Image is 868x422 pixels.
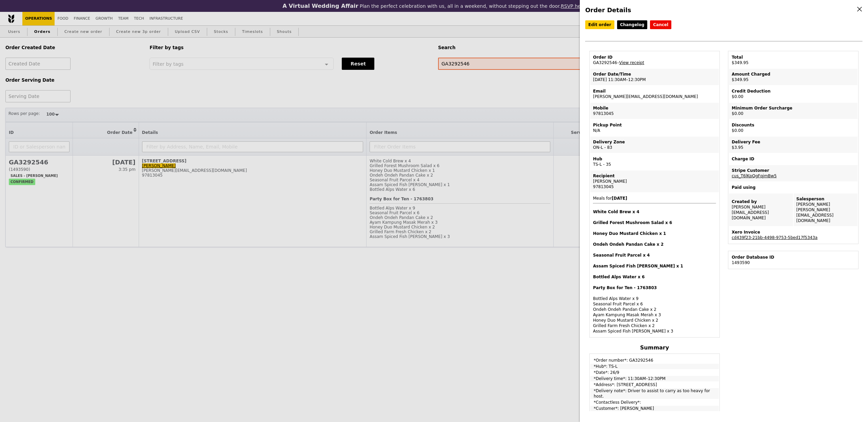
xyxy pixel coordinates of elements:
h4: Bottled Alps Water x 6 [593,274,716,280]
td: $0.00 [729,120,857,136]
div: Recipient [593,173,716,179]
div: Amount Charged [732,72,855,77]
td: [PERSON_NAME] [PERSON_NAME][EMAIL_ADDRESS][DOMAIN_NAME] [794,194,858,226]
div: Total [732,55,855,60]
div: Credit Deduction [732,88,855,94]
button: Cancel [650,20,671,29]
b: [DATE] [612,196,627,201]
a: Edit order [585,20,614,29]
td: *Contactless Delivery*: [590,400,719,405]
td: *Hub*: TS-L [590,364,719,369]
div: Order Database ID [732,255,855,260]
h4: Seasonal Fruit Parcel x 4 [593,253,716,258]
td: $0.00 [729,86,857,102]
a: View receipt [619,60,644,65]
td: [PERSON_NAME] [EMAIL_ADDRESS][DOMAIN_NAME] [729,194,793,226]
td: *Date*: 26/9 [590,370,719,375]
td: GA3292546 [590,52,719,68]
td: *Customer*: [PERSON_NAME] [590,406,719,414]
td: *Order number*: GA3292546 [590,355,719,363]
div: Email [593,88,716,94]
div: Salesperson [796,196,855,202]
h4: Ondeh Ondeh Pandan Cake x 2 [593,242,716,247]
td: 97813045 [590,103,719,119]
span: – [617,60,619,65]
h4: Grilled Forest Mushroom Salad x 6 [593,220,716,225]
div: Minimum Order Surcharge [732,105,855,111]
div: [PERSON_NAME] [593,179,716,184]
div: Charge ID [732,156,855,162]
td: $349.95 [729,69,857,85]
td: TS-L - 35 [590,154,719,170]
span: Order Details [585,6,631,14]
div: Discounts [732,122,855,128]
a: cus_T6lKpQgFqjmBw5 [732,174,777,178]
div: Bottled Alps Water x 9 Seasonal Fruit Parcel x 6 Ondeh Ondeh Pandan Cake x 2 Ayam Kampung Masak M... [593,285,716,334]
div: Stripe Customer [732,168,855,173]
div: Delivery Fee [732,139,855,145]
td: *Delivery note*: Driver to assist to carry as too heavy for host. [590,388,719,399]
td: $0.00 [729,103,857,119]
div: Paid using [732,185,855,190]
div: Order ID [593,55,716,60]
div: Pickup Point [593,122,716,128]
div: Hub [593,156,716,162]
h4: Assam Spiced Fish [PERSON_NAME] x 1 [593,263,716,269]
td: $349.95 [729,52,857,68]
a: cd439f23-21bb-4498-9753-5bed17f5343a [732,235,817,240]
div: Delivery Zone [593,139,716,145]
td: *Address*: [STREET_ADDRESS] [590,382,719,387]
h4: Party Box for Ten - 1763803 [593,285,716,290]
h4: Summary [589,344,720,351]
td: ON-L - 83 [590,137,719,153]
h4: Honey Duo Mustard Chicken x 1 [593,231,716,236]
td: [DATE] 11:30AM–12:30PM [590,69,719,85]
span: Meals for [593,196,716,334]
div: Created by [732,199,790,204]
div: Xero Invoice [732,229,855,235]
div: Order Date/Time [593,72,716,77]
td: N/A [590,120,719,136]
a: Changelog [617,20,648,29]
div: Mobile [593,105,716,111]
td: 1493590 [729,252,857,268]
div: 97813045 [593,184,716,189]
td: $3.95 [729,137,857,153]
td: *Delivery time*: 11:30AM–12:30PM [590,376,719,381]
td: [PERSON_NAME][EMAIL_ADDRESS][DOMAIN_NAME] [590,86,719,102]
h4: White Cold Brew x 4 [593,209,716,215]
